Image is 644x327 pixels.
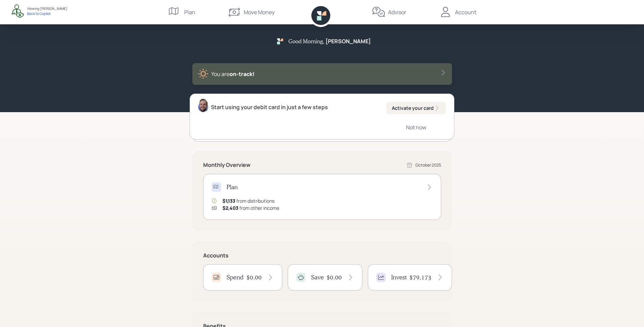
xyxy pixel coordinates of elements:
div: Start using your debit card in just a few steps [211,103,328,111]
div: Viewing: [PERSON_NAME] [27,6,67,11]
div: October 2025 [415,162,441,168]
div: Account [455,8,476,16]
span: $2,403 [222,205,238,211]
img: james-distasi-headshot.png [198,99,208,112]
div: Back to Copilot [27,11,67,16]
h4: Plan [226,183,238,191]
div: from distributions [222,197,275,204]
div: Move Money [244,8,275,16]
div: Not now [406,124,426,131]
span: $1,133 [222,198,235,204]
img: sunny-XHVQM73Q.digested.png [198,69,209,79]
h4: $0.00 [246,274,262,281]
h4: Save [311,274,324,281]
div: Plan [184,8,195,16]
div: Activate your card [392,105,440,111]
h5: Accounts [203,252,441,259]
span: on‑track! [230,70,255,78]
h4: $79,173 [409,274,431,281]
h4: $0.00 [327,274,342,281]
h4: Invest [391,274,407,281]
h5: [PERSON_NAME] [326,38,371,45]
div: Advisor [388,8,406,16]
button: Activate your card [386,102,446,114]
h5: Monthly Overview [203,162,251,168]
div: from other income [222,204,279,211]
h5: Good Morning , [288,38,324,44]
h4: Spend [226,274,244,281]
div: You are [211,70,255,78]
